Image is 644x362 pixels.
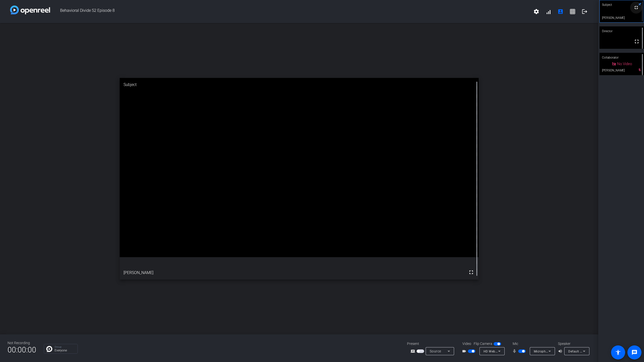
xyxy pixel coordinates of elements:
[634,38,640,44] mat-icon: fullscreen
[508,341,558,346] div: Mic
[557,9,563,15] mat-icon: account_box
[599,26,644,36] div: Director
[462,348,468,354] mat-icon: videocam_outline
[542,6,554,18] button: signal_cellular_alt
[474,341,492,346] span: Flip Camera
[512,348,518,354] mat-icon: mic_none
[633,5,639,11] mat-icon: fullscreen_exit
[615,349,621,355] mat-icon: accessibility
[46,346,52,352] img: Chat Icon
[570,9,576,15] mat-icon: grid_on
[599,53,644,62] div: Collaborator
[484,349,529,353] span: HD Webcam C615 (046d:082c)
[407,341,457,346] div: Present
[50,6,530,18] span: Behavioral Divide S2 Episode 8
[55,349,75,352] p: Everyone
[8,344,36,356] span: 00:00:00
[568,349,628,353] span: Default - Headphones (Realtek(R) Audio)
[582,9,588,15] mat-icon: logout
[411,348,417,354] mat-icon: screen_share_outline
[631,349,637,355] mat-icon: message
[8,340,36,346] div: Not Recording
[430,349,441,353] span: Source
[534,349,588,353] span: Microphone Array (Realtek(R) Audio)
[55,346,75,348] p: Group
[10,6,50,14] img: white-gradient.svg
[533,9,539,15] mat-icon: settings
[617,62,632,66] span: No Video
[462,341,471,346] span: Video
[120,78,479,92] div: Subject
[558,348,564,354] mat-icon: volume_up
[558,341,588,346] div: Speaker
[468,269,474,275] mat-icon: fullscreen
